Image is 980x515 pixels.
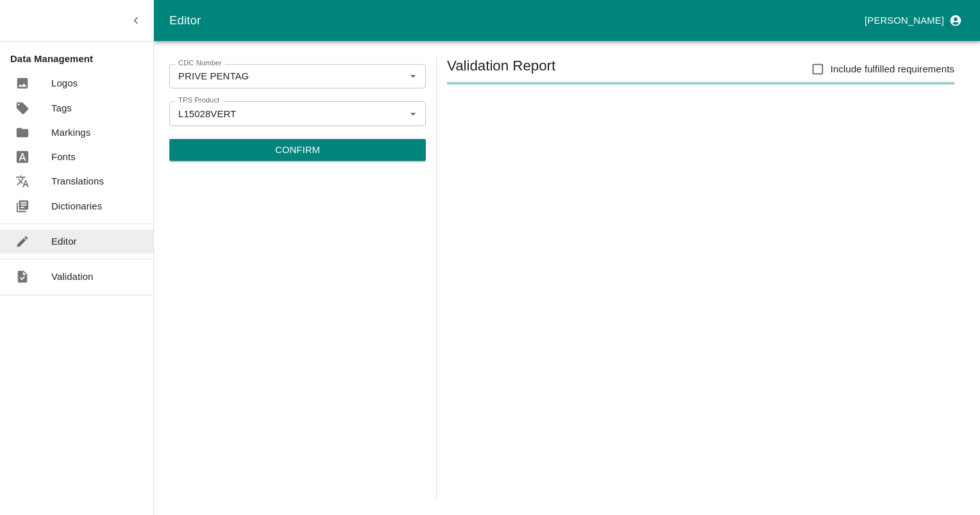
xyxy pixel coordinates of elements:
[178,58,222,69] label: CDC Number
[10,52,153,66] p: Data Management
[169,11,859,30] div: Editor
[405,68,421,85] button: Open
[405,105,421,122] button: Open
[275,143,320,157] p: Confirm
[51,270,94,284] p: Validation
[51,150,76,164] p: Fonts
[51,126,90,140] p: Markings
[169,139,426,161] button: Confirm
[51,76,78,90] p: Logos
[447,56,555,82] h5: Validation Report
[51,234,77,249] p: Editor
[865,13,944,28] p: [PERSON_NAME]
[51,101,72,115] p: Tags
[51,199,102,213] p: Dictionaries
[51,174,104,188] p: Translations
[859,10,965,31] button: profile
[178,95,219,106] label: TPS Product
[831,62,954,76] span: Include fulfilled requirements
